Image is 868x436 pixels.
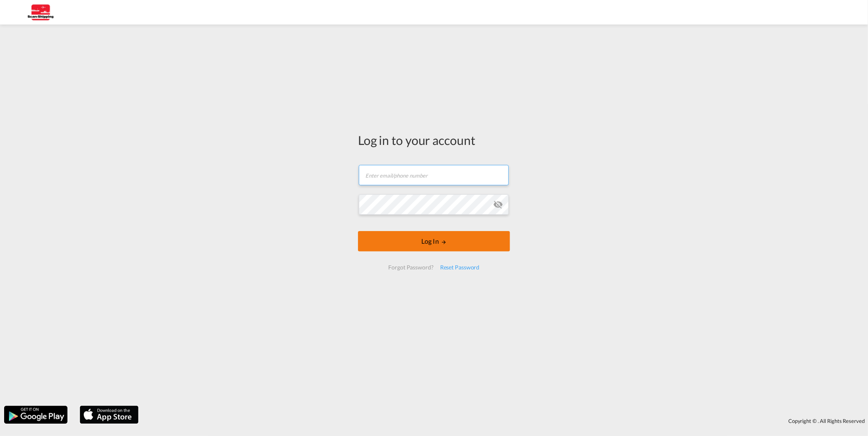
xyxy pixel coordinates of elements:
[79,405,139,425] img: apple.png
[358,231,510,251] button: LOGIN
[143,414,868,428] div: Copyright © . All Rights Reserved
[12,3,67,22] img: 123b615026f311ee80dabbd30bc9e10f.jpg
[358,131,510,149] div: Log in to your account
[437,260,483,275] div: Reset Password
[493,200,503,209] md-icon: icon-eye-off
[385,260,436,275] div: Forgot Password?
[3,405,68,425] img: google.png
[359,165,509,185] input: Enter email/phone number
